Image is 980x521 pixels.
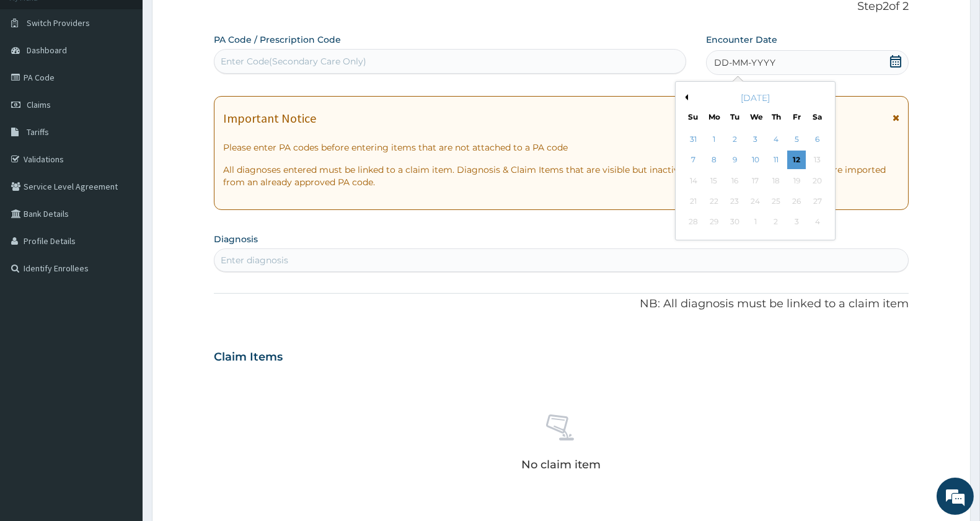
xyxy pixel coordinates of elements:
[27,45,67,56] span: Dashboard
[214,351,283,364] h3: Claim Items
[27,126,49,138] span: Tariffs
[203,6,233,36] div: Minimize live chat window
[726,213,744,232] div: Not available Tuesday, September 30th, 2025
[746,130,765,149] div: Choose Wednesday, September 3rd, 2025
[709,112,719,122] div: Mo
[214,233,258,245] label: Diagnosis
[767,213,785,232] div: Not available Thursday, October 2nd, 2025
[705,172,723,190] div: Not available Monday, September 15th, 2025
[705,213,723,232] div: Not available Monday, September 29th, 2025
[808,130,827,149] div: Choose Saturday, September 6th, 2025
[521,458,601,471] p: No claim item
[684,151,703,170] div: Choose Sunday, September 7th, 2025
[746,151,765,170] div: Choose Wednesday, September 10th, 2025
[746,172,765,190] div: Not available Wednesday, September 17th, 2025
[684,130,703,149] div: Choose Sunday, August 31st, 2025
[682,94,688,100] button: Previous Month
[27,99,51,110] span: Claims
[788,192,806,211] div: Not available Friday, September 26th, 2025
[746,192,765,211] div: Not available Wednesday, September 24th, 2025
[221,254,288,266] div: Enter diagnosis
[788,172,806,190] div: Not available Friday, September 19th, 2025
[730,112,740,122] div: Tu
[23,62,50,93] img: d_794563401_company_1708531726252_794563401
[808,172,827,190] div: Not available Saturday, September 20th, 2025
[688,112,699,122] div: Su
[813,112,823,122] div: Sa
[788,130,806,149] div: Choose Friday, September 5th, 2025
[788,213,806,232] div: Not available Friday, October 3rd, 2025
[684,213,703,232] div: Not available Sunday, September 28th, 2025
[750,112,761,122] div: We
[214,296,909,312] p: NB: All diagnosis must be linked to a claim item
[746,213,765,232] div: Not available Wednesday, October 1st, 2025
[714,56,775,69] span: DD-MM-YYYY
[6,338,236,382] textarea: Type your message and hit 'Enter'
[683,129,828,233] div: month 2025-09
[767,192,785,211] div: Not available Thursday, September 25th, 2025
[64,69,208,85] div: Chat with us now
[706,33,777,46] label: Encounter Date
[792,112,802,122] div: Fr
[223,112,316,125] h1: Important Notice
[223,164,899,188] p: All diagnoses entered must be linked to a claim item. Diagnosis & Claim Items that are visible bu...
[808,151,827,170] div: Not available Saturday, September 13th, 2025
[705,151,723,170] div: Choose Monday, September 8th, 2025
[726,151,744,170] div: Choose Tuesday, September 9th, 2025
[767,172,785,190] div: Not available Thursday, September 18th, 2025
[767,130,785,149] div: Choose Thursday, September 4th, 2025
[221,55,366,68] div: Enter Code(Secondary Care Only)
[705,130,723,149] div: Choose Monday, September 1st, 2025
[808,213,827,232] div: Not available Saturday, October 4th, 2025
[771,112,782,122] div: Th
[684,192,703,211] div: Not available Sunday, September 21st, 2025
[726,130,744,149] div: Choose Tuesday, September 2nd, 2025
[726,172,744,190] div: Not available Tuesday, September 16th, 2025
[808,192,827,211] div: Not available Saturday, September 27th, 2025
[684,172,703,190] div: Not available Sunday, September 14th, 2025
[214,33,341,46] label: PA Code / Prescription Code
[788,151,806,170] div: Choose Friday, September 12th, 2025
[681,92,830,104] div: [DATE]
[223,141,899,154] p: Please enter PA codes before entering items that are not attached to a PA code
[767,151,785,170] div: Choose Thursday, September 11th, 2025
[705,192,723,211] div: Not available Monday, September 22nd, 2025
[726,192,744,211] div: Not available Tuesday, September 23rd, 2025
[72,156,171,281] span: We're online!
[27,17,90,28] span: Switch Providers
